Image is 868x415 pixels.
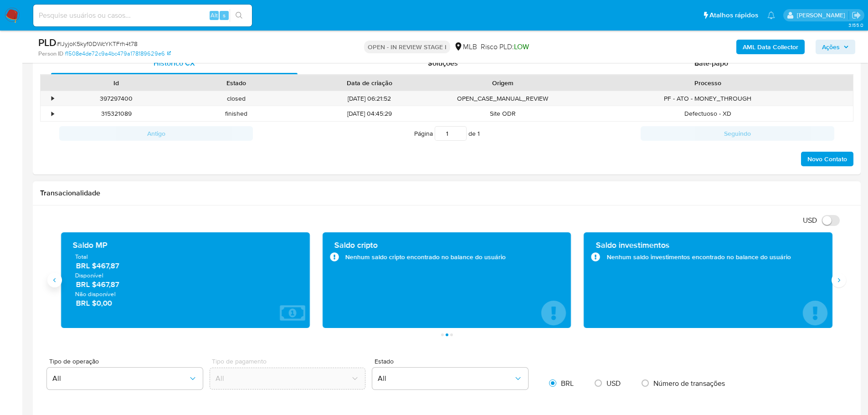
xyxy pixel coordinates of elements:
div: [DATE] 04:45:29 [296,106,443,121]
div: Estado [183,78,290,87]
button: search-icon [230,9,248,22]
span: s [223,11,226,20]
p: lucas.portella@mercadolivre.com [797,11,848,20]
span: 1 [478,129,480,138]
div: Processo [569,78,847,87]
a: Notificações [767,11,775,19]
button: Novo Contato [801,152,853,166]
p: OPEN - IN REVIEW STAGE I [364,41,450,53]
button: Seguindo [641,126,834,141]
div: • [51,109,54,118]
div: Origem [449,78,556,87]
div: • [51,94,54,103]
span: Novo Contato [807,153,847,165]
span: Atalhos rápidos [709,10,758,20]
span: Página de [414,126,480,141]
div: 315321089 [56,106,176,121]
b: AML Data Collector [743,40,798,54]
span: Ações [822,40,840,54]
span: LOW [514,41,529,52]
div: finished [176,106,296,121]
div: 397297400 [56,91,176,106]
b: PLD [38,35,56,50]
div: PF - ATO - MONEY_THROUGH [563,91,853,106]
a: f1508e4de72c9a4bc479a178189629e6 [65,50,171,58]
div: closed [176,91,296,106]
a: Sair [852,10,861,20]
span: # IJyjoK5kyf0DWcYKTFrh4t78 [56,39,138,48]
button: AML Data Collector [736,40,805,54]
button: Ações [816,40,855,54]
span: Risco PLD: [481,42,529,52]
button: Antigo [59,126,253,141]
div: OPEN_CASE_MANUAL_REVIEW [443,91,563,106]
span: Alt [211,11,218,20]
input: Pesquise usuários ou casos... [33,10,252,21]
div: Data de criação [303,78,437,87]
div: MLB [454,42,477,52]
div: [DATE] 06:21:52 [296,91,443,106]
div: Defectuoso - XD [563,106,853,121]
h1: Transacionalidade [40,189,853,198]
b: Person ID [38,50,63,58]
div: Id [63,78,170,87]
div: Site ODR [443,106,563,121]
span: 3.155.0 [848,21,863,29]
